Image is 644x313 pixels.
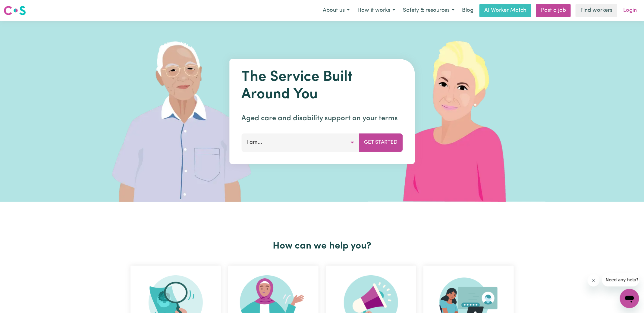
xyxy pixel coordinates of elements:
a: Login [620,4,640,17]
button: Safety & resources [399,4,458,17]
button: Get Started [359,133,403,152]
h2: How can we help you? [127,240,517,252]
button: How it works [353,4,399,17]
button: I am... [241,133,359,152]
a: AI Worker Match [479,4,531,17]
iframe: Close message [588,274,600,286]
iframe: Message from company [602,273,639,286]
img: Careseekers logo [4,5,26,16]
p: Aged care and disability support on your terms [241,113,403,124]
a: Blog [458,4,477,17]
a: Find workers [576,4,617,17]
button: About us [319,4,353,17]
a: Careseekers logo [4,4,26,17]
iframe: Button to launch messaging window [620,289,639,308]
h1: The Service Built Around You [241,69,403,103]
a: Post a job [536,4,571,17]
